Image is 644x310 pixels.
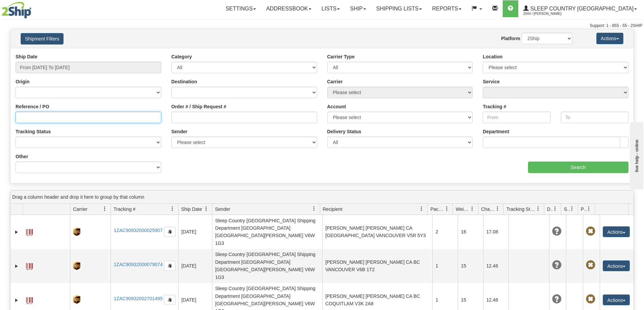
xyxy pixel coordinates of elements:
[327,128,361,135] label: Delivery Status
[327,53,355,60] label: Carrier Type
[603,226,630,237] button: Actions
[114,296,163,301] a: 1ZAC90932002701495
[99,203,111,215] a: Carrier filter column settings
[26,260,33,271] a: Label
[171,53,192,60] label: Category
[322,249,432,283] td: [PERSON_NAME] [PERSON_NAME] CA BC VANCOUVER V6B 1T2
[167,203,178,215] a: Tracking # filter column settings
[603,294,630,305] button: Actions
[583,203,595,215] a: Pickup Status filter column settings
[456,206,470,213] span: Weight
[483,112,550,123] input: From
[547,206,553,213] span: Delivery Status
[13,229,20,235] a: Expand
[16,53,38,60] label: Ship Date
[178,215,212,249] td: [DATE]
[430,206,445,213] span: Packages
[552,260,562,270] span: Unknown
[16,103,49,110] label: Reference / PO
[441,203,453,215] a: Packages filter column settings
[549,203,561,215] a: Delivery Status filter column settings
[432,215,458,249] td: 2
[164,261,175,271] button: Copy to clipboard
[416,203,427,215] a: Recipient filter column settings
[171,128,187,135] label: Sender
[322,215,432,249] td: [PERSON_NAME] [PERSON_NAME] CA [GEOGRAPHIC_DATA] VANCOUVER V5R 5Y3
[427,0,467,17] a: Reports
[26,226,33,237] a: Label
[528,162,628,173] input: Search
[628,120,643,189] iframe: chat widget
[532,203,544,215] a: Tracking Status filter column settings
[327,78,343,85] label: Carrier
[5,6,63,11] div: live help - online
[2,23,642,29] div: Support: 1 - 855 - 55 - 2SHIP
[564,206,570,213] span: Shipment Issues
[10,191,634,204] div: grid grouping header
[458,249,483,283] td: 15
[371,0,427,17] a: Shipping lists
[581,206,587,213] span: Pickup Status
[529,6,634,11] span: Sleep Country [GEOGRAPHIC_DATA]
[164,227,175,237] button: Copy to clipboard
[518,0,642,17] a: Sleep Country [GEOGRAPHIC_DATA] 2044 / [PERSON_NAME]
[316,0,345,17] a: Lists
[323,206,342,213] span: Recipient
[73,262,80,270] img: 8 - UPS
[327,103,346,110] label: Account
[26,294,33,305] a: Label
[483,78,500,85] label: Service
[523,10,574,17] span: 2044 / [PERSON_NAME]
[114,262,163,267] a: 1ZAC90932000079074
[467,203,478,215] a: Weight filter column settings
[212,215,322,249] td: Sleep Country [GEOGRAPHIC_DATA] Shipping Department [GEOGRAPHIC_DATA] [GEOGRAPHIC_DATA][PERSON_NA...
[483,249,508,283] td: 12.46
[21,33,64,45] button: Shipment Filters
[164,295,175,305] button: Copy to clipboard
[16,153,28,160] label: Other
[483,103,506,110] label: Tracking #
[261,0,316,17] a: Addressbook
[178,249,212,283] td: [DATE]
[586,260,595,270] span: Pickup Not Assigned
[13,297,20,304] a: Expand
[492,203,503,215] a: Charge filter column settings
[483,53,502,60] label: Location
[16,78,29,85] label: Origin
[114,228,163,233] a: 1ZAC90932000025907
[181,206,202,213] span: Ship Date
[114,206,136,213] span: Tracking #
[596,33,623,44] button: Actions
[566,203,578,215] a: Shipment Issues filter column settings
[586,227,595,236] span: Pickup Not Assigned
[13,263,20,270] a: Expand
[308,203,320,215] a: Sender filter column settings
[586,294,595,304] span: Pickup Not Assigned
[481,206,495,213] span: Charge
[171,103,226,110] label: Order # / Ship Request #
[561,112,628,123] input: To
[552,227,562,236] span: Unknown
[345,0,371,17] a: Ship
[483,128,509,135] label: Department
[506,206,536,213] span: Tracking Status
[73,228,80,236] img: 8 - UPS
[603,260,630,271] button: Actions
[552,294,562,304] span: Unknown
[16,128,51,135] label: Tracking Status
[73,206,88,213] span: Carrier
[200,203,212,215] a: Ship Date filter column settings
[212,249,322,283] td: Sleep Country [GEOGRAPHIC_DATA] Shipping Department [GEOGRAPHIC_DATA] [GEOGRAPHIC_DATA][PERSON_NA...
[432,249,458,283] td: 1
[220,0,261,17] a: Settings
[171,78,197,85] label: Destination
[2,2,31,19] img: logo2044.jpg
[458,215,483,249] td: 16
[215,206,230,213] span: Sender
[483,215,508,249] td: 17.08
[501,35,520,42] label: Platform
[73,295,80,304] img: 8 - UPS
